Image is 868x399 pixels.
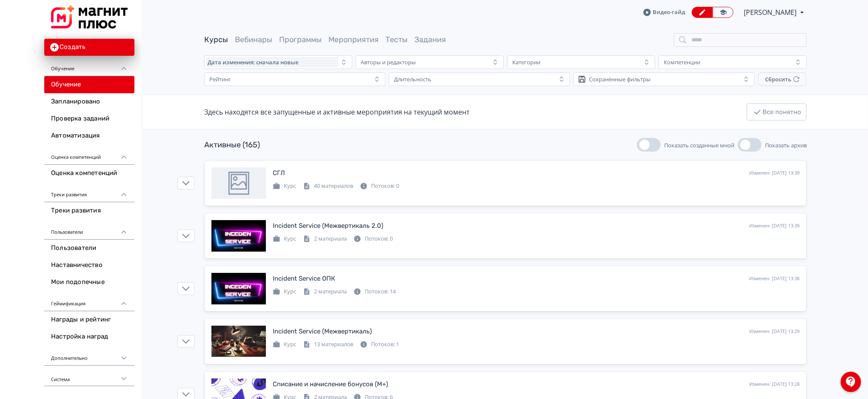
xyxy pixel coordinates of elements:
span: Смирнова Татьяна [744,7,798,17]
button: Сохранённые фильтры [574,72,755,86]
div: Потоков: 14 [354,287,396,296]
a: Обучение [44,76,134,93]
div: 40 материалов [303,182,353,190]
button: Создать [44,39,134,56]
div: Incident Service (Межвертикаль) [273,327,372,336]
span: Показать архив [765,141,807,149]
div: Изменен: [DATE] 13:28 [749,381,799,388]
button: Рейтинг [204,72,385,86]
div: Авторы и редакторы [361,59,416,66]
div: 2 материала [303,287,347,296]
div: Изменен: [DATE] 13:39 [749,169,799,177]
div: Компетенции [664,59,700,66]
div: Списание и начисление бонусов (М+) [273,379,388,389]
a: Программы [279,35,322,44]
div: Дополнительно [44,345,134,366]
button: Авторы и редакторы [356,55,504,69]
div: Потоков: 0 [360,182,399,190]
div: Потоков: 1 [360,340,399,349]
a: Автоматизация [44,127,134,144]
a: Тесты [385,35,408,44]
div: Здесь находятся все запущенные и активные мероприятия на текущий момент [204,107,470,117]
a: Видео-гайд [643,8,685,17]
button: Длительность [389,72,570,86]
img: https://files.teachbase.ru/system/slaveaccount/57082/logo/medium-a49f9104db0309a6d8b85e425808cc30... [51,5,128,29]
div: Incident Service (Межвертикаль 2.0) [273,221,383,231]
div: Курс [273,235,296,243]
a: Вебинары [235,35,272,44]
div: Пользователи [44,219,134,240]
div: Треки развития [44,182,134,202]
div: Геймификация [44,291,134,311]
a: Настройка наград [44,328,134,345]
span: Дата изменения: сначала новые [208,59,298,66]
a: Награды и рейтинг [44,311,134,328]
a: Мои подопечные [44,274,134,291]
span: Показать созданные мной [664,141,734,149]
a: Курсы [204,35,228,44]
div: Потоков: 0 [354,235,393,243]
div: Incident Service ОПК [273,274,335,284]
button: Дата изменения: сначала новые [204,55,352,69]
div: Сохранённые фильтры [589,76,651,83]
a: Проверка заданий [44,110,134,127]
div: Курс [273,182,296,190]
a: Задания [414,35,446,44]
div: 13 материалов [303,340,353,349]
div: Обучение [44,56,134,76]
a: Запланировано [44,93,134,110]
div: Оценка компетенций [44,144,134,165]
a: Пользователи [44,240,134,257]
a: Треки развития [44,202,134,219]
div: Длительность [394,76,431,83]
div: Изменен: [DATE] 13:39 [749,222,799,230]
div: Изменен: [DATE] 13:29 [749,328,799,335]
div: Категории [512,59,540,66]
button: Сбросить [758,72,807,86]
div: Система [44,366,134,386]
div: 2 материала [303,235,347,243]
div: Активные (165) [204,139,260,151]
div: Курс [273,340,296,349]
a: Переключиться в режим ученика [713,7,734,18]
div: Рейтинг [209,76,231,83]
button: Компетенции [659,55,807,69]
a: Оценка компетенций [44,165,134,182]
button: Все понятно [747,103,807,121]
a: Мероприятия [328,35,379,44]
button: Категории [507,55,655,69]
div: Изменен: [DATE] 13:38 [749,275,799,282]
div: Курс [273,287,296,296]
div: СГЛ [273,168,285,178]
a: Наставничество [44,257,134,274]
